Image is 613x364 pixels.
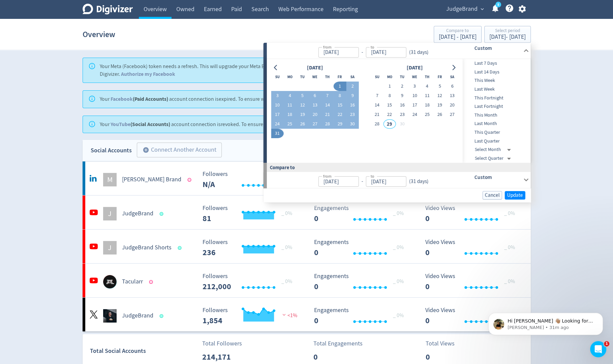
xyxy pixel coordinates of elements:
div: from-to(31 days)Custom [267,172,531,188]
button: 12 [296,100,309,110]
button: Cancel [483,191,502,199]
button: 3 [271,91,283,100]
a: Tacularr undefinedTacularr Followers --- _ 0% Followers 212,000 Engagements 0 Engagements 0 _ 0% ... [83,264,531,297]
button: 19 [296,110,309,119]
svg: Engagements 0 [311,307,412,325]
button: 6 [309,91,321,100]
a: 5 [495,2,501,7]
div: M [103,173,117,186]
th: Thursday [421,72,433,82]
p: Total Engagements [313,339,363,348]
img: Tacularr undefined [103,275,117,289]
button: 26 [296,119,309,129]
svg: Engagements 0 [311,273,412,291]
button: 21 [371,110,383,119]
th: Saturday [346,72,359,82]
div: Your account connection is revoked . To ensure we can keep your data up-to-date, please reconnect... [100,118,485,131]
button: 29 [383,119,396,129]
div: [DATE] [305,63,325,72]
button: 19 [433,100,446,110]
p: 0 [313,351,352,363]
a: M[PERSON_NAME] Brand Followers --- _ 0% Followers N/A Engagements 0 Engagements 0 _ 0%Video ViewsN/A [83,161,531,195]
a: JJudgeBrand Followers --- _ 0% Followers 81 Engagements 0 Engagements 0 _ 0% Video Views 0 Video ... [83,195,531,229]
th: Saturday [446,72,458,82]
button: 11 [283,100,296,110]
span: Last Week [463,86,529,93]
th: Monday [283,72,296,82]
span: JudgeBrand [446,4,478,14]
th: Monday [383,72,396,82]
button: 18 [421,100,433,110]
button: 13 [446,91,458,100]
span: <1% [281,312,297,319]
span: _ 0% [393,244,404,251]
span: Last Fortnight [463,103,529,110]
span: This Month [463,112,529,119]
div: Total Social Accounts [90,346,197,356]
button: 14 [371,100,383,110]
div: Select Quarter [475,154,514,163]
div: Your Meta (Facebook) token needs a refresh. This will upgrade your Meta Business Manager permissi... [100,60,512,81]
div: Select Month [475,145,514,154]
button: 2 [346,82,359,91]
span: _ 0% [393,210,404,217]
svg: Followers --- [199,239,300,257]
span: Last Month [463,120,529,127]
label: from [323,44,331,50]
img: JudgeBrand undefined [103,309,117,323]
svg: Video Views 0 [422,205,523,223]
button: 24 [408,110,421,119]
div: - [359,178,366,185]
span: Data last synced: 28 Sep 2025, 11:01pm (AEST) [178,246,183,250]
a: YouTube [111,121,130,128]
p: 0 [426,351,464,363]
svg: Engagements 0 [311,239,412,257]
button: 5 [433,82,446,91]
button: 28 [371,119,383,129]
div: ( 31 days ) [406,178,428,185]
div: J [103,241,117,254]
button: 20 [446,100,458,110]
h1: Overview [83,24,115,45]
span: add_circle [143,147,149,153]
button: 12 [433,91,446,100]
div: ( 31 days ) [406,49,431,56]
nav: presets [463,59,529,163]
button: 5 [296,91,309,100]
button: Compare to[DATE] - [DATE] [434,26,482,43]
h5: JudgeBrand [122,312,153,320]
button: 2 [396,82,408,91]
h6: Custom [474,173,520,181]
button: 22 [383,110,396,119]
button: Update [505,191,525,199]
button: 8 [383,91,396,100]
svg: Followers --- [199,273,300,291]
button: 1 [334,82,346,91]
img: negative-performance.svg [281,312,287,317]
div: Select period [489,28,526,34]
strong: (Paid Accounts) [111,95,168,102]
label: from [323,173,331,179]
div: This Week [463,76,529,85]
th: Wednesday [408,72,421,82]
iframe: Intercom notifications message [478,299,613,346]
button: 31 [271,129,283,138]
button: 28 [321,119,334,129]
label: to [370,44,374,50]
p: 214,171 [202,351,241,363]
button: 9 [396,91,408,100]
span: _ 0% [504,244,515,251]
button: 16 [346,100,359,110]
th: Tuesday [296,72,309,82]
svg: Video Views 0 [422,239,523,257]
a: JudgeBrand undefinedJudgeBrand Followers --- Followers 1,854 <1% Engagements 0 Engagements 0 _ 0%... [83,298,531,331]
th: Thursday [321,72,334,82]
div: Compare to [264,163,531,172]
button: 13 [309,100,321,110]
button: 4 [421,82,433,91]
div: [DATE] - [DATE] [489,34,526,40]
button: 15 [334,100,346,110]
div: This Quarter [463,128,529,137]
button: 22 [334,110,346,119]
th: Wednesday [309,72,321,82]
